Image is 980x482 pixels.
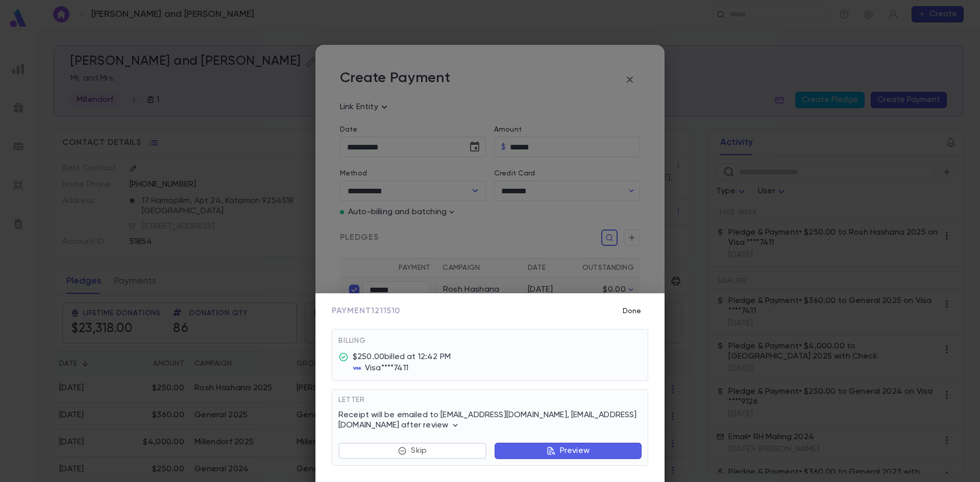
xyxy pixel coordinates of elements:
div: Letter [338,396,642,410]
p: Preview [560,446,590,456]
p: Receipt will be emailed to [EMAIL_ADDRESS][DOMAIN_NAME], [EMAIL_ADDRESS][DOMAIN_NAME] after review [338,410,642,430]
button: Preview [495,443,642,459]
p: Skip [411,446,427,456]
span: Payment 1211510 [332,306,400,316]
button: Skip [338,443,486,459]
div: $250.00 billed at 12:42 PM [353,352,451,362]
span: Billing [338,337,366,344]
button: Done [616,301,648,321]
